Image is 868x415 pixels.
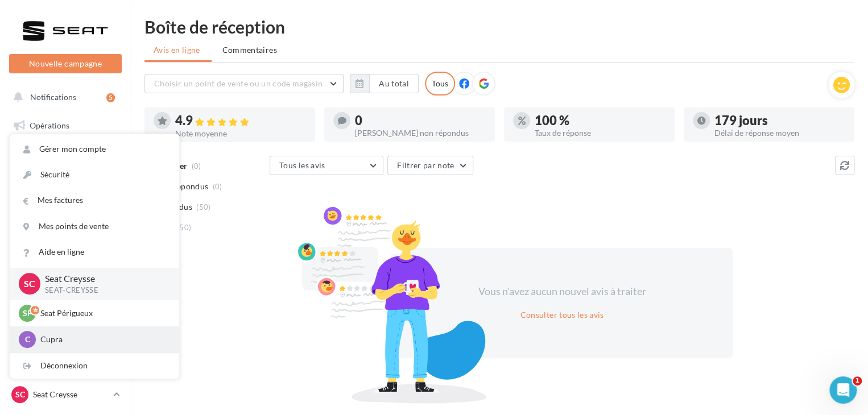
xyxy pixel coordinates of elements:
button: Notifications 5 [7,85,119,109]
div: 4.9 [175,114,306,127]
a: Visibilité en ligne [7,171,124,195]
button: Au total [350,74,419,93]
div: Délai de réponse moyen [714,129,845,137]
a: Aide en ligne [10,239,179,265]
span: 1 [853,376,862,385]
button: Consulter tous les avis [515,308,608,322]
div: 100 % [535,114,666,127]
div: 0 [355,114,486,127]
span: SC [24,277,35,290]
p: Seat Creysse [33,389,109,400]
div: Vous n'avez aucun nouvel avis à traiter [464,284,660,299]
button: Au total [369,74,419,93]
span: SP [23,308,32,319]
a: Campagnes DataOnDemand [7,350,124,384]
span: Commentaires [222,44,277,56]
p: SEAT-CREYSSE [45,285,161,296]
span: Notifications [30,92,76,102]
a: Mes points de vente [10,214,179,239]
a: Médiathèque [7,256,124,280]
iframe: Intercom live chat [829,376,857,404]
span: (50) [196,202,210,211]
div: 5 [106,93,115,102]
div: 179 jours [714,114,845,127]
a: Mes factures [10,188,179,213]
span: (50) [177,223,191,232]
a: Sécurité [10,162,179,188]
div: Déconnexion [10,353,179,379]
button: Choisir un point de vente ou un code magasin [144,74,344,93]
button: Filtrer par note [387,156,473,175]
p: Seat Creysse [45,272,161,285]
span: C [25,334,30,345]
button: Nouvelle campagne [9,54,122,73]
a: SC Seat Creysse [9,384,122,405]
p: Seat Périgueux [40,308,166,319]
a: Contacts [7,227,124,251]
div: Note moyenne [175,130,306,138]
a: Boîte de réception [7,142,124,166]
span: Choisir un point de vente ou un code magasin [154,78,323,88]
span: Tous les avis [279,160,325,170]
button: Tous les avis [270,156,383,175]
span: Non répondus [155,181,208,192]
span: (0) [213,182,222,191]
a: Campagnes [7,200,124,223]
a: PLV et print personnalisable [7,312,124,346]
div: Taux de réponse [535,129,666,137]
div: [PERSON_NAME] non répondus [355,129,486,137]
span: SC [15,389,25,400]
span: Opérations [30,121,69,130]
a: Opérations [7,114,124,138]
p: Cupra [40,334,166,345]
div: Boîte de réception [144,18,854,35]
div: Tous [425,72,455,96]
a: Gérer mon compte [10,136,179,162]
a: Calendrier [7,284,124,308]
